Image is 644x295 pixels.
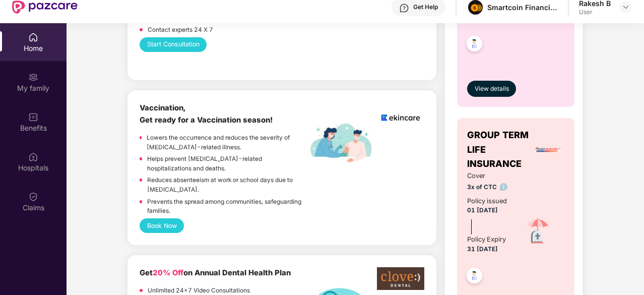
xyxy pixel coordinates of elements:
img: icon [520,214,555,249]
img: svg+xml;base64,PHN2ZyBpZD0iQ2xhaW0iIHhtbG5zPSJodHRwOi8vd3d3LnczLm9yZy8yMDAwL3N2ZyIgd2lkdGg9IjIwIi... [28,192,38,202]
div: Policy Expiry [467,234,506,245]
span: GROUP TERM LIFE INSURANCE [467,128,532,171]
span: 20% Off [153,268,183,277]
img: clove-dental%20png.png [377,267,424,290]
p: Helps prevent [MEDICAL_DATA]-related hospitalizations and deaths. [147,154,306,173]
p: Reduces absenteeism at work or school days due to [MEDICAL_DATA]. [147,175,306,194]
div: Policy issued [467,196,507,206]
img: svg+xml;base64,PHN2ZyBpZD0iQmVuZWZpdHMiIHhtbG5zPSJodHRwOi8vd3d3LnczLm9yZy8yMDAwL3N2ZyIgd2lkdGg9Ij... [28,112,38,122]
img: svg+xml;base64,PHN2ZyBpZD0iSG9tZSIgeG1sbnM9Imh0dHA6Ly93d3cudzMub3JnLzIwMDAvc3ZnIiB3aWR0aD0iMjAiIG... [28,32,38,42]
div: User [579,8,611,16]
span: Cover [467,171,507,181]
img: svg+xml;base64,PHN2ZyB4bWxucz0iaHR0cDovL3d3dy53My5vcmcvMjAwMC9zdmciIHdpZHRoPSI0OC45NDMiIGhlaWdodD... [462,33,487,57]
img: New Pazcare Logo [12,1,78,14]
img: labelEkincare.png [306,123,376,163]
button: View details [467,81,516,97]
img: svg+xml;base64,PHN2ZyBpZD0iSGVscC0zMngzMiIgeG1sbnM9Imh0dHA6Ly93d3cudzMub3JnLzIwMDAvc3ZnIiB3aWR0aD... [399,3,409,13]
p: Prevents the spread among communities, safeguarding families. [147,197,306,216]
b: Vaccination, Get ready for a Vaccination season! [140,103,273,124]
div: Smartcoin Financials Private Limited [487,3,558,12]
b: Get on Annual Dental Health Plan [140,268,291,277]
p: Contact experts 24 X 7 [148,25,213,35]
span: 01 [DATE] [467,207,498,214]
div: Get Help [413,3,438,11]
button: Book Now [140,218,184,233]
img: svg+xml;base64,PHN2ZyB3aWR0aD0iMjAiIGhlaWdodD0iMjAiIHZpZXdCb3g9IjAgMCAyMCAyMCIgZmlsbD0ibm9uZSIgeG... [28,72,38,82]
p: Lowers the occurrence and reduces the severity of [MEDICAL_DATA]-related illness. [147,133,306,152]
span: 3x of CTC [467,183,507,192]
img: insurerLogo [535,136,562,163]
span: 31 [DATE] [467,246,498,253]
img: info [500,183,507,191]
span: View details [475,84,509,94]
img: svg+xml;base64,PHN2ZyB4bWxucz0iaHR0cDovL3d3dy53My5vcmcvMjAwMC9zdmciIHdpZHRoPSI0OC45NDMiIGhlaWdodD... [462,265,487,289]
img: svg+xml;base64,PHN2ZyBpZD0iRHJvcGRvd24tMzJ4MzIiIHhtbG5zPSJodHRwOi8vd3d3LnczLm9yZy8yMDAwL3N2ZyIgd2... [622,3,630,11]
img: logoEkincare.png [377,102,424,133]
button: Start Consultation [140,37,207,52]
img: svg+xml;base64,PHN2ZyBpZD0iSG9zcGl0YWxzIiB4bWxucz0iaHR0cDovL3d3dy53My5vcmcvMjAwMC9zdmciIHdpZHRoPS... [28,152,38,162]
